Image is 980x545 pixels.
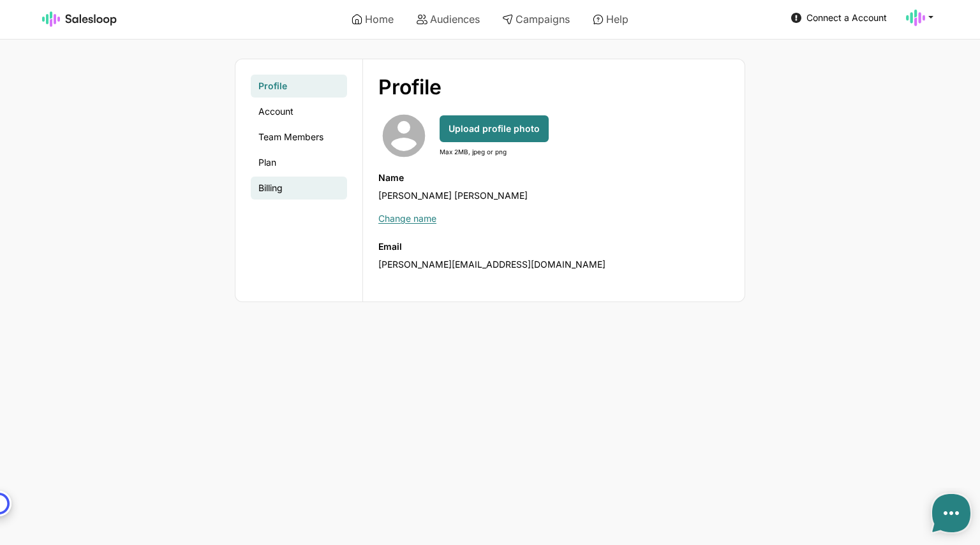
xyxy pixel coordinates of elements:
a: Team Members [251,126,347,149]
button: Upload profile photo [440,115,549,142]
a: Connect a Account [787,8,891,27]
i: account_circle [378,129,429,142]
a: Campaigns [493,8,579,30]
a: Profile [251,75,347,98]
span: Upload profile photo [449,122,540,135]
div: Max 2MB, jpeg or png [440,147,549,156]
a: Billing [251,177,347,200]
a: Change name [378,213,436,224]
a: Plan [251,151,347,174]
h1: Profile [378,75,694,100]
a: Account [251,100,347,123]
span: [PERSON_NAME] [PERSON_NAME] [378,190,528,201]
a: Audiences [408,8,489,30]
label: Name [378,171,729,184]
label: Email [378,240,729,253]
img: Salesloop [42,11,117,27]
a: Help [584,8,637,30]
span: [PERSON_NAME][EMAIL_ADDRESS][DOMAIN_NAME] [378,259,605,270]
a: Home [343,8,403,30]
span: Connect a Account [806,12,887,23]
